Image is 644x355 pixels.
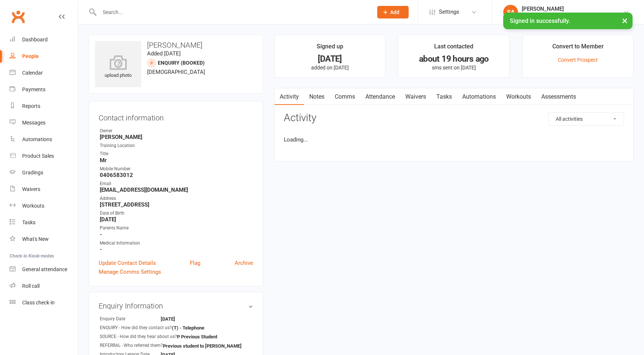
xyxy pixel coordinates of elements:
[100,240,253,247] div: Medical Information
[503,5,518,20] div: SA
[10,278,78,294] a: Roll call
[400,88,431,105] a: Waivers
[431,88,457,105] a: Tasks
[100,165,253,173] div: Mobile Number
[100,134,253,140] strong: [PERSON_NAME]
[100,172,253,178] strong: 0406583012
[100,150,253,157] div: Title
[163,343,242,349] strong: Previous student to [PERSON_NAME]
[100,187,253,193] strong: [EMAIL_ADDRESS][DOMAIN_NAME]
[330,88,360,105] a: Comms
[510,17,570,24] span: Signed in successfully.
[618,13,631,28] button: ×
[10,164,78,181] a: Gradings
[281,55,379,63] div: [DATE]
[275,88,304,105] a: Activity
[457,88,501,105] a: Automations
[100,324,172,331] div: ENQUIRY - How did they contact us?
[9,7,27,26] a: Clubworx
[190,259,200,267] a: Flag
[172,325,214,331] strong: (T) - Telephone
[10,294,78,311] a: Class kiosk mode
[522,12,623,19] div: Black Belt Martial Arts [GEOGRAPHIC_DATA]
[97,7,368,17] input: Search...
[10,115,78,131] a: Messages
[22,153,54,159] div: Product Sales
[377,6,409,18] button: Add
[99,111,253,122] h3: Contact information
[95,41,257,49] h3: [PERSON_NAME]
[10,148,78,164] a: Product Sales
[10,65,78,81] a: Calendar
[147,50,181,57] time: Added [DATE]
[304,88,330,105] a: Notes
[10,98,78,115] a: Reports
[10,81,78,98] a: Payments
[390,9,399,15] span: Add
[10,31,78,48] a: Dashboard
[281,65,379,71] p: added on [DATE]
[405,65,502,71] p: sms sent on [DATE]
[161,316,203,322] strong: [DATE]
[317,42,343,55] div: Signed up
[10,48,78,65] a: People
[158,60,205,66] span: Enquiry (Booked)
[536,88,581,105] a: Assessments
[405,55,502,63] div: about 19 hours ago
[22,37,48,42] div: Dashboard
[100,342,163,349] div: REFERRAL - Who referred them?
[10,198,78,214] a: Workouts
[22,120,45,126] div: Messages
[22,300,55,305] div: Class check-in
[99,259,156,267] a: Update Contact Details
[100,142,253,149] div: Training Location
[99,267,161,276] a: Manage Comms Settings
[100,231,253,238] strong: -
[100,333,177,340] div: SOURCE - How did they hear about us?
[22,236,49,242] div: What's New
[501,88,536,105] a: Workouts
[22,203,44,209] div: Workouts
[177,334,219,339] strong: P Previous Student
[22,266,67,272] div: General attendance
[22,219,35,225] div: Tasks
[22,86,45,92] div: Payments
[10,181,78,198] a: Waivers
[360,88,400,105] a: Attendance
[22,136,52,142] div: Automations
[558,57,598,63] a: Convert Prospect
[147,69,205,75] span: [DEMOGRAPHIC_DATA]
[99,302,253,310] h3: Enquiry Information
[100,225,253,232] div: Parents Name
[552,42,604,55] div: Convert to Member
[100,157,253,164] strong: Mr
[100,195,253,202] div: Address
[100,180,253,187] div: Email
[10,214,78,231] a: Tasks
[22,170,43,175] div: Gradings
[434,42,473,55] div: Last contacted
[100,201,253,208] strong: [STREET_ADDRESS]
[22,53,39,59] div: People
[100,216,253,223] strong: [DATE]
[22,70,43,76] div: Calendar
[284,135,624,144] li: Loading...
[22,186,40,192] div: Waivers
[95,55,141,79] div: upload photo
[284,112,624,124] h3: Activity
[100,210,253,217] div: Date of Birth
[10,231,78,248] a: What's New
[235,259,253,267] a: Archive
[439,4,459,20] span: Settings
[100,246,253,253] strong: -
[10,261,78,278] a: General attendance kiosk mode
[22,283,40,289] div: Roll call
[100,127,253,134] div: Owner
[10,131,78,148] a: Automations
[22,103,40,109] div: Reports
[522,6,623,12] div: [PERSON_NAME]
[100,315,161,322] div: Enquiry Date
